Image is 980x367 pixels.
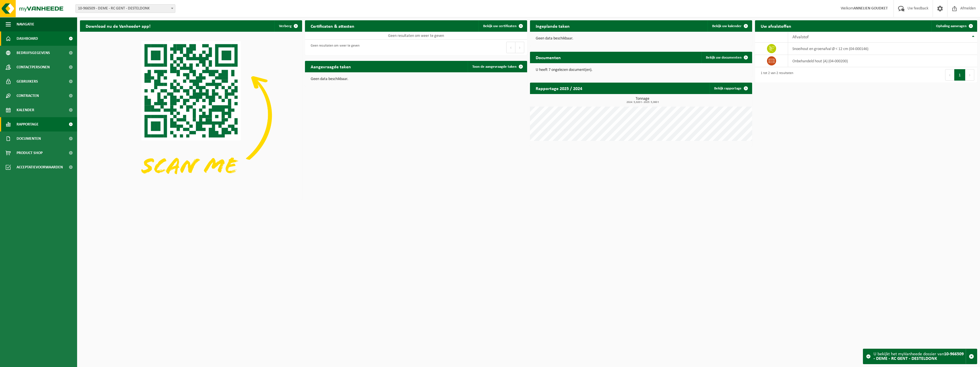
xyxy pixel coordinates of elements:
a: Toon de aangevraagde taken [468,61,527,72]
span: Ophaling aanvragen [936,24,967,28]
p: U heeft 7 ongelezen document(en). [536,68,746,72]
span: Documenten [17,131,41,146]
p: Geen data beschikbaar. [536,37,746,41]
span: Gebruikers [17,74,38,89]
button: Next [515,42,524,53]
a: Bekijk rapportage [710,83,752,94]
strong: 10-966509 - DEME - RC GENT - DESTELDONK [873,352,964,361]
button: Next [965,69,974,81]
button: Previous [506,42,515,53]
span: Verberg [279,24,292,28]
td: onbehandeld hout (A) (04-000200) [788,55,977,67]
span: Bekijk uw documenten [706,56,742,59]
span: Contactpersonen [17,60,50,74]
button: Verberg [274,20,302,32]
span: 10-966509 - DEME - RC GENT - DESTELDONK [75,4,175,13]
span: Afvalstof [792,35,809,39]
span: Rapportage [17,117,39,131]
h2: Rapportage 2025 / 2024 [530,83,588,94]
h2: Certificaten & attesten [305,20,360,31]
span: Contracten [17,89,39,103]
button: Previous [945,69,954,81]
h3: Tonnage [533,97,752,104]
h2: Download nu de Vanheede+ app! [80,20,156,31]
span: 2024: 5,020 t - 2025: 5,060 t [533,101,752,104]
td: snoeihout en groenafval Ø < 12 cm (04-000146) [788,43,977,55]
h2: Aangevraagde taken [305,61,357,72]
span: 10-966509 - DEME - RC GENT - DESTELDONK [76,5,175,13]
a: Bekijk uw certificaten [479,20,527,32]
div: Geen resultaten om weer te geven [308,41,360,54]
span: Bekijk uw kalender [712,24,742,28]
a: Bekijk uw kalender [708,20,752,32]
h2: Ingeplande taken [530,20,575,31]
span: Bekijk uw certificaten [483,24,517,28]
span: Kalender [17,103,34,117]
span: Navigatie [17,17,34,31]
img: Download de VHEPlus App [80,32,302,199]
span: Bedrijfsgegevens [17,46,50,60]
div: U bekijkt het myVanheede dossier van [873,349,966,364]
span: Acceptatievoorwaarden [17,160,63,174]
span: Dashboard [17,31,38,46]
a: Bekijk uw documenten [701,52,752,63]
p: Geen data beschikbaar. [311,77,521,81]
span: Toon de aangevraagde taken [472,65,517,69]
span: Product Shop [17,146,43,160]
strong: ANNELIEN GOUDKET [854,6,888,11]
h2: Documenten [530,52,567,63]
div: 1 tot 2 van 2 resultaten [758,69,793,81]
td: Geen resultaten om weer te geven [305,32,527,40]
h2: Uw afvalstoffen [755,20,797,31]
a: Ophaling aanvragen [931,20,977,32]
button: 1 [954,69,965,81]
